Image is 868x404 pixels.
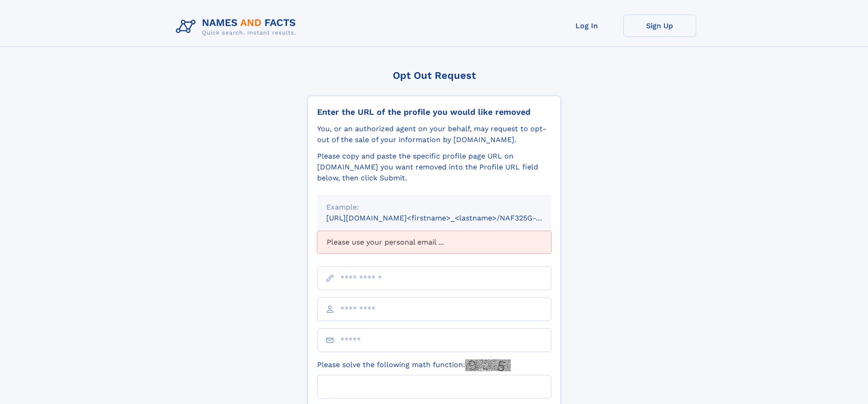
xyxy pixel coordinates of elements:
div: Enter the URL of the profile you would like removed [317,107,551,117]
div: You, or an authorized agent on your behalf, may request to opt-out of the sale of your informatio... [317,123,551,145]
div: Opt Out Request [308,70,561,81]
small: [URL][DOMAIN_NAME]<firstname>_<lastname>/NAF325G-xxxxxxxx [326,214,569,222]
img: Logo Names and Facts [172,15,303,39]
a: Sign Up [623,15,696,37]
div: Example: [326,202,542,213]
div: Please copy and paste the specific profile page URL on [DOMAIN_NAME] you want removed into the Pr... [317,151,551,184]
a: Log In [550,15,623,37]
div: Please use your personal email ... [317,231,551,254]
label: Please solve the following math function: [317,359,511,371]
